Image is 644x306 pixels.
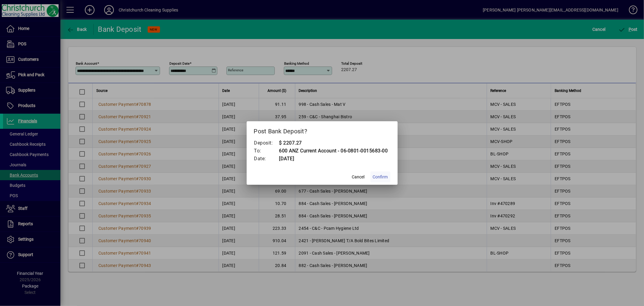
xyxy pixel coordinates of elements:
td: Date: [254,155,279,163]
td: Deposit: [254,139,279,147]
td: [DATE] [279,155,388,163]
button: Cancel [349,171,368,182]
span: Confirm [373,174,388,180]
span: Cancel [352,174,365,180]
button: Confirm [370,171,390,182]
td: $ 2207.27 [279,139,388,147]
h2: Post Bank Deposit? [247,121,398,139]
td: To: [254,147,279,155]
td: 600 ANZ Current Account - 06-0801-0015683-00 [279,147,388,155]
